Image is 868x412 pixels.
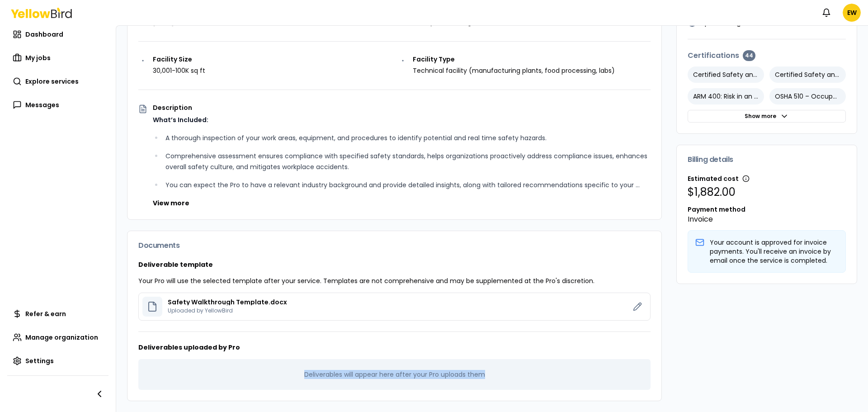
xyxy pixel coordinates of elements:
a: My jobs [7,49,108,67]
p: Facility Size [153,56,205,62]
h3: Deliverable template [138,260,651,269]
button: Show more [688,110,846,123]
p: OSHA 510 – Occupational Safety & Health Standards for the Construction Industry (30-Hour) [769,88,846,104]
span: Dashboard [25,30,63,39]
p: $1,882.00 [688,185,846,199]
span: Manage organization [25,333,98,342]
div: Deliverables will appear here after your Pro uploads them [138,359,651,390]
p: Invoice [688,214,846,225]
span: Settings [25,356,54,365]
a: Dashboard [7,25,108,43]
p: Certified Safety and Health Official (CSHO) for Construction Industry [688,66,764,83]
span: Documents [138,240,179,251]
p: A thorough inspection of your work areas, equipment, and procedures to identify potential and rea... [165,133,651,143]
p: Description [153,104,651,111]
p: ARM 400: Risk in an Evolving World [688,88,764,104]
h3: Deliverables uploaded by Pro [138,343,651,352]
p: Safety Walkthrough Template.docx [168,299,287,305]
a: Refer & earn [7,305,108,323]
p: Your account is approved for invoice payments. You'll receive an invoice by email once the servic... [710,238,838,265]
a: Explore services [7,72,108,90]
p: Facility Type [413,56,615,62]
button: View more [153,199,189,208]
span: Payment method [688,205,745,214]
span: Billing details [688,156,733,163]
div: 44 [743,50,755,61]
span: My jobs [25,53,51,62]
span: EW [843,4,861,22]
h4: Certifications [688,50,846,61]
p: Comprehensive assessment ensures compliance with specified safety standards, helps organizations ... [165,151,651,172]
p: You can expect the Pro to have a relevant industry background and provide detailed insights, alon... [165,180,651,190]
p: 30,001-100K sq ft [153,66,205,75]
span: Messages [25,100,59,109]
span: Explore services [25,77,79,86]
a: Manage organization [7,328,108,346]
a: Settings [7,352,108,370]
p: Your Pro will use the selected template after your service. Templates are not comprehensive and m... [138,276,651,285]
span: Refer & earn [25,309,66,318]
a: Messages [7,96,108,114]
strong: What’s Included: [153,115,208,124]
p: Uploaded by YellowBird [168,307,287,314]
p: Certified Safety and Health Official (CSHO) for General Industry [769,66,846,83]
p: Technical facility (manufacturing plants, food processing, labs) [413,66,615,75]
span: Estimated cost [688,174,739,183]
